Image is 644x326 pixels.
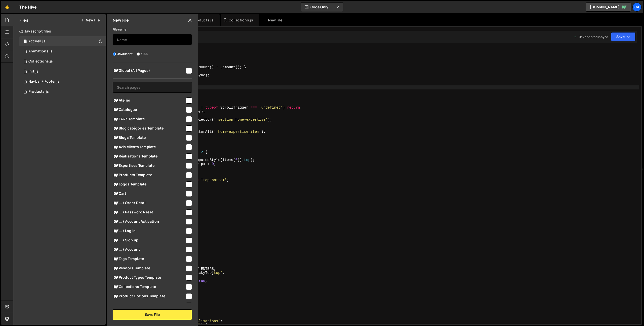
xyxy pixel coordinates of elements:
span: ... / Sign up [113,237,185,243]
div: Init.js [28,69,38,74]
span: ... / Account [113,247,185,253]
span: Global (All Pages) [113,68,185,74]
div: The Hive [19,4,37,10]
span: Avis clients Template [113,144,185,150]
span: Product Options Template [113,293,185,299]
span: Réalisations Template [113,153,185,159]
div: Animations.js [28,49,53,54]
div: Collections.js [28,59,53,64]
div: 17034/46849.js [19,46,106,56]
input: Name [113,34,192,45]
button: New File [81,18,100,22]
span: ... / Account Activation [113,219,185,225]
span: 404 [113,303,185,309]
div: 17034/46803.js [19,67,106,77]
div: Accueil.js [28,39,46,44]
input: Search pages [113,82,192,93]
span: ... / Log in [113,228,185,234]
span: Products Template [113,172,185,178]
span: FAQs Template [113,116,185,122]
a: [DOMAIN_NAME] [586,3,631,12]
div: Navbar + Footer.js [28,79,60,84]
span: Blog catégories Template [113,125,185,132]
input: CSS [137,52,140,56]
h2: Files [19,17,28,23]
label: Javascript [113,51,133,56]
button: Code Only [301,3,343,12]
span: Tags Template [113,256,185,262]
span: Catalogue [113,107,185,113]
div: 17034/47579.js [19,87,106,97]
h2: New File [113,17,129,23]
span: Blogs Template [113,135,185,141]
span: Atelier [113,97,185,104]
input: Javascript [113,52,116,56]
span: Collections Template [113,284,185,290]
div: 17034/46801.js [19,36,106,46]
span: Vendors Template [113,265,185,271]
button: Save File [113,309,192,320]
span: Product Types Template [113,275,185,281]
div: 17034/47715.js [19,56,106,67]
div: Javascript files [13,26,106,36]
span: Cart [113,191,185,197]
span: Expertises Template [113,163,185,169]
a: Ca [632,3,641,12]
label: CSS [137,51,148,56]
div: Products.js [193,18,214,23]
div: New File [263,18,284,23]
div: Products.js [28,89,49,94]
label: File name [113,27,126,32]
div: Collections.js [229,18,253,23]
span: ... / Order Detail [113,200,185,206]
button: Save [611,32,635,41]
div: Dev and prod in sync [574,35,608,39]
span: 1 [24,40,27,44]
span: ... / Password Reset [113,209,185,215]
span: Logos Template [113,181,185,187]
a: 🤙 [1,1,13,13]
div: 17034/47476.js [19,77,106,87]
